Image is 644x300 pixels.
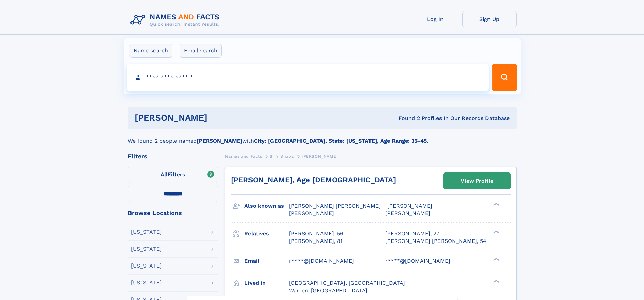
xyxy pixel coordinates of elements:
[131,246,162,252] div: [US_STATE]
[197,138,242,144] b: [PERSON_NAME]
[462,11,517,27] a: Sign Up
[244,200,289,212] h3: Also known as
[270,152,273,160] a: S
[302,154,338,159] span: [PERSON_NAME]
[289,230,343,237] a: [PERSON_NAME], 56
[131,229,162,235] div: [US_STATE]
[131,280,162,285] div: [US_STATE]
[289,203,381,209] span: [PERSON_NAME] [PERSON_NAME]
[408,11,462,27] a: Log In
[128,11,225,29] img: Logo Names and Facts
[131,263,162,269] div: [US_STATE]
[385,237,486,245] a: [PERSON_NAME] [PERSON_NAME], 54
[280,152,294,160] a: Shaba
[225,152,262,160] a: Names and Facts
[461,173,493,189] div: View Profile
[128,129,517,145] div: We found 2 people named with .
[161,171,168,178] span: All
[289,237,342,245] a: [PERSON_NAME], 81
[128,153,218,159] div: Filters
[387,203,432,209] span: [PERSON_NAME]
[129,44,172,58] label: Name search
[444,173,510,189] a: View Profile
[385,210,430,216] span: [PERSON_NAME]
[244,277,289,289] h3: Lived in
[128,210,218,216] div: Browse Locations
[180,44,222,58] label: Email search
[244,255,289,267] h3: Email
[492,257,500,261] div: ❯
[492,230,500,234] div: ❯
[280,154,294,159] span: Shaba
[492,279,500,283] div: ❯
[289,210,334,216] span: [PERSON_NAME]
[289,280,405,286] span: [GEOGRAPHIC_DATA], [GEOGRAPHIC_DATA]
[135,114,303,122] h1: [PERSON_NAME]
[492,64,517,91] button: Search Button
[128,167,218,183] label: Filters
[244,228,289,239] h3: Relatives
[270,154,273,159] span: S
[127,64,489,91] input: search input
[385,230,439,237] a: [PERSON_NAME], 27
[303,115,510,122] div: Found 2 Profiles In Our Records Database
[231,176,396,184] a: [PERSON_NAME], Age [DEMOGRAPHIC_DATA]
[289,287,367,294] span: Warren, [GEOGRAPHIC_DATA]
[254,138,427,144] b: City: [GEOGRAPHIC_DATA], State: [US_STATE], Age Range: 35-45
[492,202,500,207] div: ❯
